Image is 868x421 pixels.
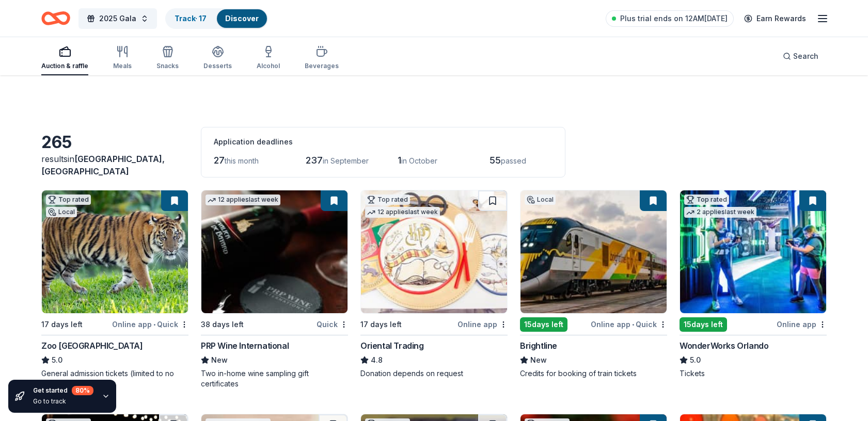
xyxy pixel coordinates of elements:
[360,190,508,379] a: Image for Oriental TradingTop rated12 applieslast week17 days leftOnline appOriental Trading4.8Do...
[214,155,225,166] span: 27
[775,46,827,67] button: Search
[201,368,348,389] div: Two in-home wine sampling gift certificates
[52,354,62,366] span: 5.0
[203,62,232,70] div: Desserts
[793,50,818,62] span: Search
[72,386,93,395] div: 80 %
[520,317,567,332] div: 15 days left
[42,190,188,313] img: Image for Zoo Miami
[113,62,132,70] div: Meals
[257,41,280,75] button: Alcohol
[41,132,188,153] div: 265
[99,12,136,25] span: 2025 Gala
[225,14,259,23] a: Discover
[78,8,157,29] button: 2025 Gala
[225,156,259,165] span: this month
[520,190,667,313] img: Image for Brightline
[317,318,348,331] div: Quick
[211,354,228,366] span: New
[156,41,179,75] button: Snacks
[112,318,188,331] div: Online app Quick
[41,153,188,177] div: results
[398,155,401,166] span: 1
[360,368,508,379] div: Donation depends on request
[41,190,188,389] a: Image for Zoo MiamiTop ratedLocal17 days leftOnline app•QuickZoo [GEOGRAPHIC_DATA]5.0General admi...
[520,368,667,379] div: Credits for booking of train tickets
[360,339,424,352] div: Oriental Trading
[206,195,280,205] div: 12 applies last week
[306,155,323,166] span: 237
[680,190,826,313] img: Image for WonderWorks Orlando
[305,41,339,75] button: Beverages
[156,62,179,70] div: Snacks
[606,10,734,27] a: Plus trial ends on 12AM[DATE]
[632,320,634,329] span: •
[201,318,244,331] div: 38 days left
[777,318,827,331] div: Online app
[371,354,383,366] span: 4.8
[680,339,768,352] div: WonderWorks Orlando
[684,207,756,218] div: 2 applies last week
[520,190,667,379] a: Image for BrightlineLocal15days leftOnline app•QuickBrightlineNewCredits for booking of train tic...
[214,136,553,148] div: Application deadlines
[257,62,280,70] div: Alcohol
[360,318,402,331] div: 17 days left
[41,339,143,352] div: Zoo [GEOGRAPHIC_DATA]
[620,12,728,25] span: Plus trial ends on 12AM[DATE]
[305,62,339,70] div: Beverages
[361,190,507,313] img: Image for Oriental Trading
[41,6,70,30] a: Home
[33,397,93,406] div: Go to track
[490,155,501,166] span: 55
[201,190,348,313] img: Image for PRP Wine International
[201,190,348,389] a: Image for PRP Wine International12 applieslast week38 days leftQuickPRP Wine InternationalNewTwo ...
[457,318,508,331] div: Online app
[680,368,827,379] div: Tickets
[680,190,827,379] a: Image for WonderWorks OrlandoTop rated2 applieslast week15days leftOnline appWonderWorks Orlando5...
[41,318,83,331] div: 17 days left
[41,368,188,389] div: General admission tickets (limited to no more than 4 tickets)
[41,62,88,70] div: Auction & raffle
[525,195,556,205] div: Local
[165,8,268,29] button: Track· 17Discover
[365,207,440,218] div: 12 applies last week
[684,195,729,205] div: Top rated
[690,354,701,366] span: 5.0
[203,41,232,75] button: Desserts
[33,386,93,395] div: Get started
[680,317,727,332] div: 15 days left
[153,320,155,329] span: •
[323,156,369,165] span: in September
[738,9,812,28] a: Earn Rewards
[175,14,207,23] a: Track· 17
[501,156,526,165] span: passed
[591,318,667,331] div: Online app Quick
[401,156,437,165] span: in October
[41,154,165,176] span: in
[201,339,289,352] div: PRP Wine International
[46,195,91,205] div: Top rated
[520,339,557,352] div: Brightline
[113,41,132,75] button: Meals
[41,154,165,176] span: [GEOGRAPHIC_DATA], [GEOGRAPHIC_DATA]
[41,41,88,75] button: Auction & raffle
[365,195,410,205] div: Top rated
[530,354,547,366] span: New
[46,207,77,217] div: Local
